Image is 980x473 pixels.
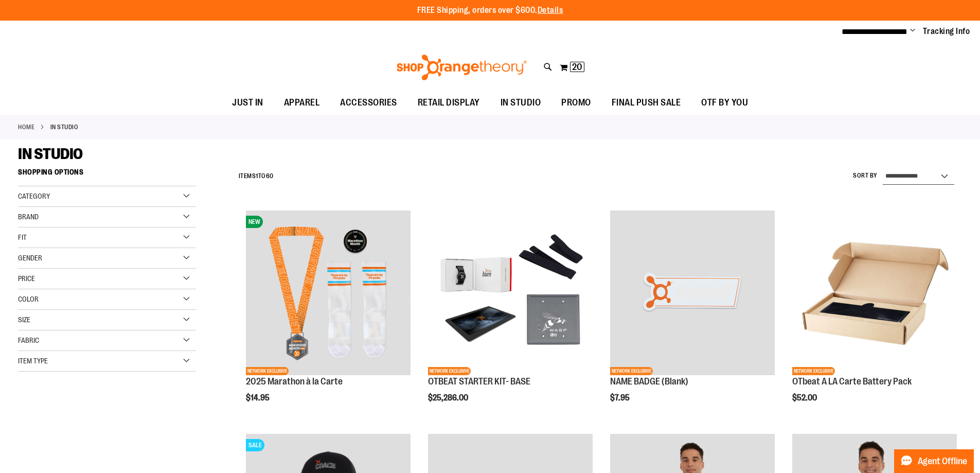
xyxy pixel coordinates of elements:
[18,192,50,200] span: Category
[894,449,974,473] button: Agent Offline
[246,211,411,377] a: 2025 Marathon à la CarteNEWNETWORK EXCLUSIVE
[246,211,411,375] img: 2025 Marathon à la Carte
[572,62,582,72] span: 20
[246,367,289,375] span: NETWORK EXCLUSIVE
[246,439,264,451] span: SALE
[610,393,631,402] span: $7.95
[246,216,263,228] span: NEW
[18,122,34,132] a: Home
[266,172,274,180] span: 60
[18,316,30,324] span: Size
[501,91,541,114] span: IN STUDIO
[18,295,39,303] span: Color
[792,211,957,377] a: Product image for OTbeat A LA Carte Battery PackNETWORK EXCLUSIVE
[918,457,967,466] span: Agent Offline
[18,336,39,344] span: Fabric
[284,91,320,114] span: APPAREL
[428,393,470,402] span: $25,286.00
[232,91,263,114] span: JUST IN
[910,26,915,37] button: Account menu
[538,6,563,15] a: Details
[418,91,480,114] span: RETAIL DISPLAY
[610,211,775,377] a: NAME BADGE (Blank)NETWORK EXCLUSIVE
[239,168,274,184] h2: Items to
[428,211,593,377] a: OTBEAT STARTER KIT- BASENETWORK EXCLUSIVE
[18,254,42,262] span: Gender
[610,376,688,387] a: NAME BADGE (Blank)
[853,171,878,180] label: Sort By
[246,376,343,387] a: 2025 Marathon à la Carte
[18,357,48,365] span: Item Type
[18,145,83,163] span: IN STUDIO
[50,122,79,132] strong: IN STUDIO
[395,55,528,80] img: Shop Orangetheory
[428,367,471,375] span: NETWORK EXCLUSIVE
[417,5,563,16] p: FREE Shipping, orders over $600.
[428,211,593,375] img: OTBEAT STARTER KIT- BASE
[792,367,835,375] span: NETWORK EXCLUSIVE
[701,91,748,114] span: OTF BY YOU
[246,393,271,402] span: $14.95
[18,213,39,221] span: Brand
[241,205,416,429] div: product
[923,26,970,37] a: Tracking Info
[792,211,957,375] img: Product image for OTbeat A LA Carte Battery Pack
[792,376,912,387] a: OTbeat A LA Carte Battery Pack
[610,367,653,375] span: NETWORK EXCLUSIVE
[561,91,591,114] span: PROMO
[428,376,530,387] a: OTBEAT STARTER KIT- BASE
[423,205,598,429] div: product
[340,91,397,114] span: ACCESSORIES
[18,233,27,241] span: Fit
[18,274,35,283] span: Price
[605,205,780,429] div: product
[792,393,818,402] span: $52.00
[612,91,681,114] span: FINAL PUSH SALE
[256,172,258,180] span: 1
[18,163,196,186] strong: Shopping Options
[610,211,775,375] img: NAME BADGE (Blank)
[787,205,962,429] div: product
